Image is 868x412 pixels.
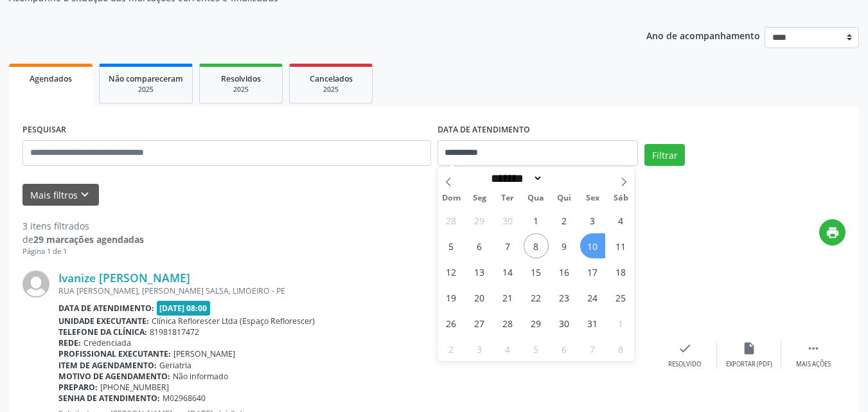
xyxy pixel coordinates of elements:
span: Novembro 4, 2025 [495,336,520,361]
b: Senha de atendimento: [58,393,160,404]
i: insert_drive_file [742,341,756,355]
div: 2025 [299,85,363,94]
select: Month [487,172,544,185]
b: Preparo: [58,382,98,393]
div: Mais ações [796,360,831,369]
span: Novembro 1, 2025 [608,310,633,336]
strong: 29 marcações agendadas [33,233,144,246]
div: 2025 [109,85,183,94]
span: Outubro 26, 2025 [439,310,464,336]
div: 3 itens filtrados [22,219,144,233]
span: Setembro 28, 2025 [439,208,464,233]
span: Outubro 30, 2025 [552,310,577,336]
span: [DATE] 08:00 [157,301,211,316]
span: Outubro 15, 2025 [524,259,549,284]
span: Outubro 2, 2025 [552,208,577,233]
b: Telefone da clínica: [58,327,147,337]
span: Qua [522,194,550,202]
div: 2025 [209,85,273,94]
span: Outubro 22, 2025 [524,285,549,310]
button: print [819,219,846,246]
span: Seg [465,194,493,202]
span: Outubro 18, 2025 [608,259,633,284]
b: Data de atendimento: [58,303,154,314]
b: Unidade executante: [58,316,149,327]
span: Outubro 14, 2025 [495,259,520,284]
span: Outubro 8, 2025 [524,233,549,258]
span: Setembro 30, 2025 [495,208,520,233]
span: Outubro 10, 2025 [580,233,605,258]
b: Motivo de agendamento: [58,371,170,382]
span: Outubro 28, 2025 [495,310,520,336]
span: Outubro 16, 2025 [552,259,577,284]
span: Outubro 9, 2025 [552,233,577,258]
span: Outubro 3, 2025 [580,208,605,233]
button: Filtrar [644,144,685,166]
span: Cancelados [310,73,353,84]
span: Credenciada [84,337,131,348]
div: Resolvido [668,360,701,369]
span: Novembro 3, 2025 [467,336,492,361]
span: Outubro 20, 2025 [467,285,492,310]
i: check [678,341,692,355]
input: Year [543,172,585,185]
label: PESQUISAR [22,120,66,140]
span: Outubro 4, 2025 [608,208,633,233]
span: Outubro 23, 2025 [552,285,577,310]
span: Novembro 6, 2025 [552,336,577,361]
b: Item de agendamento: [58,360,157,371]
span: Novembro 7, 2025 [580,336,605,361]
span: Outubro 11, 2025 [608,233,633,258]
span: Clínica Reflorescer Ltda (Espaço Reflorescer) [152,316,315,327]
span: Outubro 6, 2025 [467,233,492,258]
span: Outubro 17, 2025 [580,259,605,284]
span: Outubro 31, 2025 [580,310,605,336]
span: Outubro 19, 2025 [439,285,464,310]
span: Não informado [173,371,228,382]
i: keyboard_arrow_down [78,188,92,202]
span: Geriatria [159,360,191,371]
span: Não compareceram [109,73,183,84]
img: img [22,271,49,298]
span: Setembro 29, 2025 [467,208,492,233]
div: de [22,233,144,246]
span: Sex [578,194,607,202]
span: Outubro 13, 2025 [467,259,492,284]
span: Qui [550,194,578,202]
span: Outubro 25, 2025 [608,285,633,310]
span: Outubro 29, 2025 [524,310,549,336]
button: Mais filtroskeyboard_arrow_down [22,184,99,206]
div: RUA [PERSON_NAME], [PERSON_NAME] SALSA, LIMOEIRO - PE [58,285,653,296]
span: Novembro 5, 2025 [524,336,549,361]
b: Profissional executante: [58,348,171,359]
i: print [826,226,840,240]
p: Ano de acompanhamento [646,27,760,43]
span: Outubro 7, 2025 [495,233,520,258]
span: [PHONE_NUMBER] [100,382,169,393]
span: Outubro 12, 2025 [439,259,464,284]
span: Outubro 5, 2025 [439,233,464,258]
span: 81981817472 [150,327,199,337]
span: Outubro 1, 2025 [524,208,549,233]
div: Exportar (PDF) [726,360,772,369]
span: Agendados [30,73,72,84]
div: Página 1 de 1 [22,246,144,257]
span: Dom [438,194,466,202]
span: Resolvidos [221,73,261,84]
i:  [806,341,820,355]
span: Sáb [607,194,635,202]
span: M02968640 [163,393,206,404]
b: Rede: [58,337,81,348]
label: DATA DE ATENDIMENTO [438,120,530,140]
a: Ivanize [PERSON_NAME] [58,271,190,285]
span: Novembro 8, 2025 [608,336,633,361]
span: Outubro 27, 2025 [467,310,492,336]
span: Outubro 21, 2025 [495,285,520,310]
span: Outubro 24, 2025 [580,285,605,310]
span: Ter [493,194,522,202]
span: [PERSON_NAME] [173,348,235,359]
span: Novembro 2, 2025 [439,336,464,361]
